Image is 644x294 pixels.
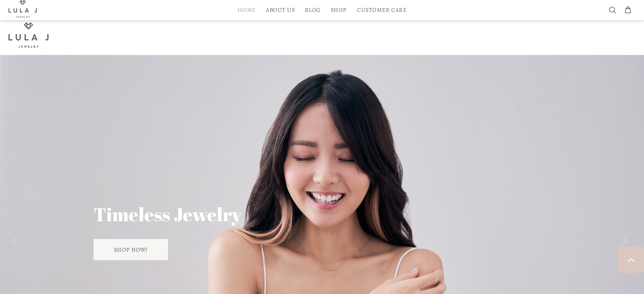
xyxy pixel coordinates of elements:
a: Customer Care [352,3,406,16]
span: Customer Care [357,7,406,13]
a: About Us [261,3,300,16]
a: SHOP NOW! [94,239,168,260]
span: Blog [305,7,320,13]
a: Shop [326,3,352,16]
a: BACK TO TOP [618,247,644,273]
span: Shop [331,7,347,13]
div: Timeless Jewelry [94,205,241,223]
a: HOME [232,3,261,16]
a: Blog [300,3,325,16]
span: HOME [238,7,256,13]
span: About Us [266,7,295,13]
